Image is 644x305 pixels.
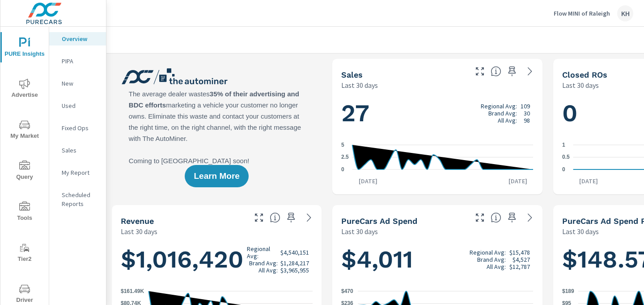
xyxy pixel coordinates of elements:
[505,64,519,78] span: Save this to your personalized report
[341,154,349,161] text: 2.5
[502,177,534,185] p: [DATE]
[258,267,278,274] p: All Avg:
[62,124,99,132] p: Fixed Ops
[62,101,99,110] p: Used
[62,146,99,155] p: Sales
[524,110,530,117] p: 30
[3,37,46,59] span: PURE Insights
[617,5,633,21] div: KH
[523,64,537,78] a: See more details in report
[505,210,519,225] span: Save this to your personalized report
[284,210,298,225] span: Save this to your personalized report
[524,117,530,124] p: 98
[470,249,506,256] p: Regional Avg:
[49,77,106,90] div: New
[341,80,378,91] p: Last 30 days
[280,260,309,267] p: $1,284,217
[3,120,46,141] span: My Market
[121,216,154,226] h5: Revenue
[49,121,106,135] div: Fixed Ops
[488,110,517,117] p: Brand Avg:
[562,288,574,294] text: $189
[473,64,487,78] button: Make Fullscreen
[523,210,537,225] a: See more details in report
[509,249,530,256] p: $15,478
[49,54,106,68] div: PIPA
[49,188,106,210] div: Scheduled Reports
[341,142,344,148] text: 5
[49,32,106,45] div: Overview
[280,267,309,274] p: $3,965,955
[341,166,344,173] text: 0
[341,226,378,237] p: Last 30 days
[562,142,565,148] text: 1
[185,165,248,187] button: Learn More
[3,161,46,182] span: Query
[562,226,599,237] p: Last 30 days
[487,263,506,270] p: All Avg:
[562,166,565,173] text: 0
[247,245,278,260] p: Regional Avg:
[554,9,610,17] p: Flow MINI of Raleigh
[491,212,501,223] span: Total cost of media for all PureCars channels for the selected dealership group over the selected...
[62,168,99,177] p: My Report
[121,288,144,294] text: $161.49K
[49,99,106,112] div: Used
[341,244,533,275] h1: $4,011
[481,103,517,110] p: Regional Avg:
[562,154,570,161] text: 0.5
[341,70,363,79] h5: Sales
[562,80,599,91] p: Last 30 days
[341,288,353,294] text: $470
[194,172,239,180] span: Learn More
[62,34,99,43] p: Overview
[521,103,530,110] p: 109
[562,70,607,79] h5: Closed ROs
[302,210,316,225] a: See more details in report
[3,78,46,100] span: Advertise
[62,57,99,66] p: PIPA
[3,243,46,264] span: Tier2
[280,249,309,256] p: $4,540,151
[249,260,278,267] p: Brand Avg:
[49,144,106,157] div: Sales
[49,166,106,179] div: My Report
[352,177,384,185] p: [DATE]
[270,212,280,223] span: Total sales revenue over the selected date range. [Source: This data is sourced from the dealer’s...
[341,216,417,226] h5: PureCars Ad Spend
[252,210,266,225] button: Make Fullscreen
[513,256,530,263] p: $4,527
[509,263,530,270] p: $12,787
[498,117,517,124] p: All Avg:
[473,210,487,225] button: Make Fullscreen
[62,190,99,208] p: Scheduled Reports
[477,256,506,263] p: Brand Avg:
[121,244,313,275] h1: $1,016,420
[573,177,604,185] p: [DATE]
[121,226,157,237] p: Last 30 days
[491,66,501,77] span: Number of vehicles sold by the dealership over the selected date range. [Source: This data is sou...
[3,202,46,223] span: Tools
[341,98,533,128] h1: 27
[62,79,99,88] p: New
